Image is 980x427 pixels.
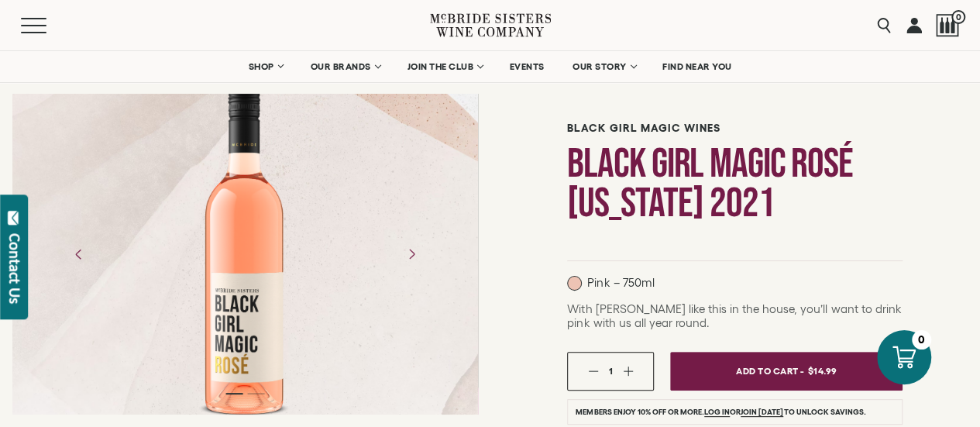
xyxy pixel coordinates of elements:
span: SHOP [248,61,274,72]
p: Pink – 750ml [567,276,654,291]
a: join [DATE] [741,408,783,417]
li: Page dot 2 [247,393,264,394]
span: OUR STORY [573,61,627,72]
span: $14.99 [808,360,837,382]
button: Previous [59,234,99,274]
span: 1 [609,366,613,376]
a: JOIN THE CLUB [397,51,492,82]
span: FIND NEAR YOU [662,61,732,72]
a: EVENTS [500,51,555,82]
button: Mobile Menu Trigger [21,18,77,33]
span: Add To Cart - [736,360,804,382]
button: Next [391,234,432,274]
div: Contact Us [7,233,22,304]
span: OUR BRANDS [310,61,370,72]
span: EVENTS [510,61,545,72]
div: 0 [912,330,931,350]
span: With [PERSON_NAME] like this in the house, you’ll want to drink pink with us all year round. [567,302,901,329]
li: Members enjoy 10% off or more. or to unlock savings. [567,399,903,425]
h1: Black Girl Magic Rosé [US_STATE] 2021 [567,144,903,223]
a: OUR BRANDS [300,51,389,82]
a: OUR STORY [562,51,645,82]
a: SHOP [238,51,292,82]
span: 0 [951,10,965,24]
a: FIND NEAR YOU [652,51,742,82]
span: JOIN THE CLUB [407,61,473,72]
h6: Black Girl Magic Wines [567,122,903,135]
a: Log in [704,408,730,417]
button: Add To Cart - $14.99 [670,352,903,391]
li: Page dot 1 [225,393,242,394]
